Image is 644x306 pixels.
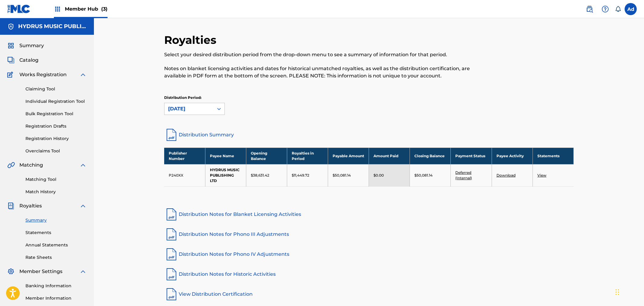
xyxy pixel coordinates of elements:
img: help [602,5,609,13]
div: User Menu [625,3,637,15]
h5: HYDRUS MUSIC PUBLISHING LTD [18,23,87,30]
th: Payable Amount [328,148,369,164]
img: Works Registration [7,71,15,78]
a: Statements [25,229,87,236]
th: Royalties in Period [287,148,328,164]
span: Member Hub [65,5,108,12]
img: expand [79,71,87,78]
h2: Royalties [164,33,219,47]
a: Rate Sheets [25,254,87,261]
td: P240XX [164,164,205,186]
img: Member Settings [7,268,15,275]
img: pdf [164,267,179,282]
th: Amount Paid [369,148,410,164]
a: SummarySummary [7,42,44,49]
img: pdf [164,247,179,262]
p: $50,081.14 [414,173,433,178]
img: pdf [164,207,179,222]
a: Distribution Notes for Phono III Adjustments [164,227,574,242]
p: $38,631.42 [251,173,269,178]
a: Deferred (Internal) [455,170,472,180]
a: Match History [25,189,87,195]
p: $0.00 [373,173,384,178]
a: Registration Drafts [25,123,87,129]
img: pdf [164,227,179,242]
span: Summary [19,42,44,49]
a: Matching Tool [25,176,87,183]
span: (3) [101,6,108,12]
a: View [537,173,546,177]
a: Banking Information [25,283,87,289]
p: $11,449.72 [292,173,309,178]
iframe: Resource Center [627,206,644,254]
span: Royalties [19,202,42,210]
img: expand [79,202,87,210]
img: MLC Logo [7,5,31,13]
img: Summary [7,42,15,49]
a: Distribution Notes for Blanket Licensing Activities [164,207,574,222]
img: search [586,5,593,13]
a: Public Search [583,3,596,15]
span: Catalog [19,57,38,64]
td: HYDRUS MUSIC PUBLISHING LTD [205,164,246,186]
p: Select your desired distribution period from the drop-down menu to see a summary of information f... [164,51,480,58]
div: [DATE] [168,105,210,112]
img: Accounts [7,23,15,30]
img: pdf [164,287,179,301]
a: Overclaims Tool [25,148,87,154]
p: $50,081.14 [333,173,351,178]
a: CatalogCatalog [7,57,38,64]
span: Member Settings [19,268,62,275]
a: Claiming Tool [25,86,87,92]
div: Help [599,3,611,15]
a: Summary [25,217,87,223]
img: Catalog [7,57,15,64]
th: Statements [533,148,573,164]
span: Matching [19,161,43,169]
p: Distribution Period: [164,95,225,100]
a: Download [496,173,516,177]
img: distribution-summary-pdf [164,128,179,142]
img: Matching [7,161,15,169]
th: Payee Name [205,148,246,164]
a: View Distribution Certification [164,287,574,301]
img: expand [79,268,87,275]
iframe: Chat Widget [614,277,644,306]
a: Registration History [25,135,87,142]
th: Closing Balance [410,148,451,164]
th: Opening Balance [246,148,287,164]
div: Notifications [615,6,621,12]
p: Notes on blanket licensing activities and dates for historical unmatched royalties, as well as th... [164,65,480,80]
a: Distribution Notes for Phono IV Adjustments [164,247,574,262]
img: Top Rightsholders [54,5,61,13]
th: Publisher Number [164,148,205,164]
a: Individual Registration Tool [25,98,87,105]
span: Works Registration [19,71,67,78]
a: Bulk Registration Tool [25,111,87,117]
div: Drag [616,283,619,301]
a: Distribution Summary [164,128,574,142]
a: Distribution Notes for Historic Activities [164,267,574,282]
th: Payee Activity [492,148,533,164]
img: Royalties [7,202,15,210]
img: expand [79,161,87,169]
a: Member Information [25,295,87,301]
a: Annual Statements [25,242,87,248]
th: Payment Status [451,148,492,164]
